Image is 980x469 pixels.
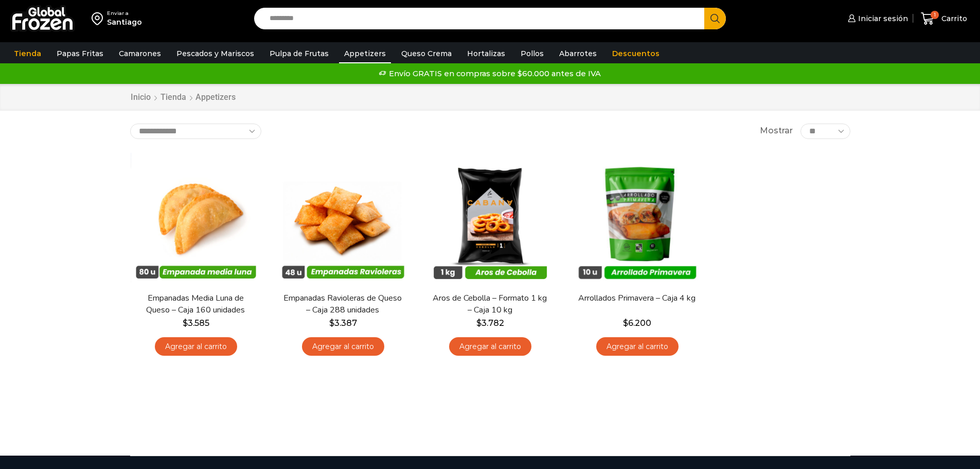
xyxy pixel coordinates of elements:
a: Empanadas Media Luna de Queso – Caja 160 unidades [136,292,255,316]
a: Papas Fritas [51,44,109,63]
nav: Breadcrumb [130,92,236,103]
span: Iniciar sesión [856,13,908,24]
a: Tienda [160,92,187,103]
a: Appetizers [339,44,391,63]
a: Pulpa de Frutas [264,44,334,63]
h1: Appetizers [195,92,236,102]
a: Pollos [515,44,549,63]
a: Iniciar sesión [845,8,908,29]
bdi: 3.585 [183,318,209,328]
a: Tienda [9,44,46,63]
a: Hortalizas [462,44,510,63]
a: Abarrotes [554,44,602,63]
img: address-field-icon.svg [92,10,107,27]
a: Agregar al carrito: “Empanadas Ravioleras de Queso - Caja 288 unidades” [302,337,384,356]
a: Empanadas Ravioleras de Queso – Caja 288 unidades [283,292,402,316]
a: Descuentos [607,44,665,63]
span: $ [476,318,482,328]
div: Enviar a [107,10,142,17]
a: Agregar al carrito: “Aros de Cebolla - Formato 1 kg - Caja 10 kg” [449,337,531,356]
div: Santiago [107,17,142,27]
a: Queso Crema [396,44,457,63]
bdi: 6.200 [623,318,651,328]
a: Inicio [130,92,151,103]
a: Aros de Cebolla – Formato 1 kg – Caja 10 kg [431,292,549,316]
a: Pescados y Mariscos [171,44,259,63]
span: $ [623,318,628,328]
span: $ [183,318,188,328]
span: Mostrar [760,125,793,137]
a: Agregar al carrito: “Empanadas Media Luna de Queso - Caja 160 unidades” [155,337,237,356]
select: Pedido de la tienda [130,124,261,139]
bdi: 3.782 [476,318,504,328]
button: Search button [704,8,726,29]
bdi: 3.387 [329,318,357,328]
a: 1 Carrito [918,7,970,31]
span: $ [329,318,334,328]
span: Carrito [939,13,967,24]
span: 1 [931,11,939,19]
a: Agregar al carrito: “Arrollados Primavera - Caja 4 kg” [596,337,679,356]
a: Camarones [114,44,166,63]
a: Arrollados Primavera – Caja 4 kg [578,292,696,304]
